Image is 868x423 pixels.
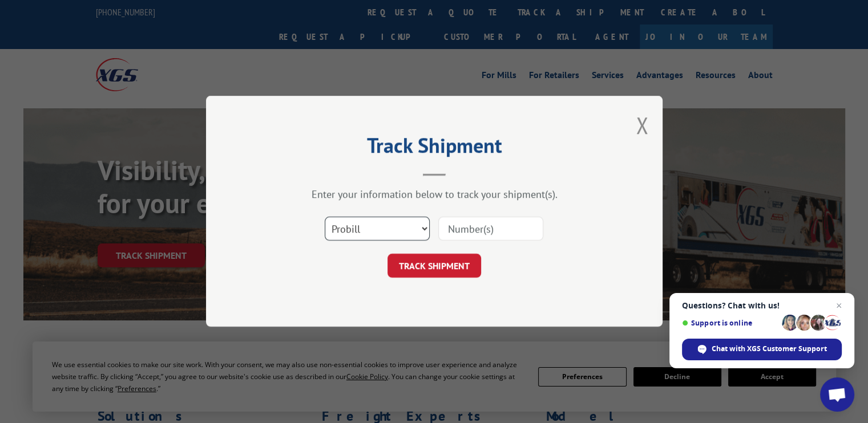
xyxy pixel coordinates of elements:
[636,110,648,140] button: Close modal
[820,377,854,412] div: Open chat
[387,254,481,278] button: TRACK SHIPMENT
[682,339,842,360] div: Chat with XGS Customer Support
[682,319,778,327] span: Support is online
[263,188,605,201] div: Enter your information below to track your shipment(s).
[712,344,827,354] span: Chat with XGS Customer Support
[263,137,605,159] h2: Track Shipment
[438,217,543,241] input: Number(s)
[832,299,846,312] span: Close chat
[682,301,842,310] span: Questions? Chat with us!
